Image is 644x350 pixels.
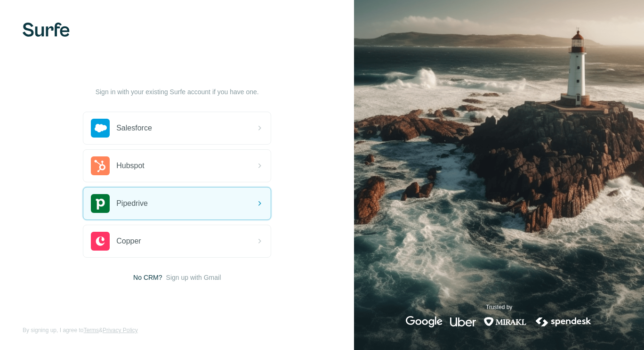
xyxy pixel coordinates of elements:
[91,232,110,251] img: copper's logo
[116,122,152,134] span: Salesforce
[406,316,443,327] img: google's logo
[133,273,162,282] span: No CRM?
[534,316,593,327] img: spendesk's logo
[83,327,99,334] a: Terms
[91,194,110,213] img: pipedrive's logo
[116,236,141,247] span: Copper
[483,316,527,327] img: mirakl's logo
[116,198,148,209] span: Pipedrive
[166,273,221,282] button: Sign up with Gmail
[450,316,476,327] img: uber's logo
[116,160,145,171] span: Hubspot
[103,327,138,334] a: Privacy Policy
[23,23,70,37] img: Surfe's logo
[83,68,271,83] h1: Let’s get started!
[91,119,110,138] img: salesforce's logo
[91,156,110,175] img: hubspot's logo
[486,303,512,311] p: Trusted by
[96,87,259,97] p: Sign in with your existing Surfe account if you have one.
[23,326,138,334] span: By signing up, I agree to &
